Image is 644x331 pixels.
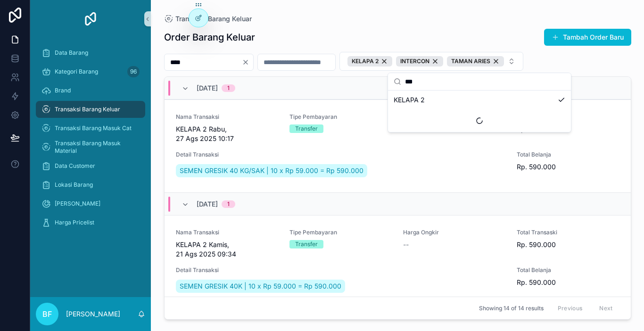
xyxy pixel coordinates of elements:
[388,91,571,132] div: Suggestions
[180,281,341,291] span: SEMEN GRESIK 40K | 10 x Rp 59.000 = Rp 590.000
[127,66,140,77] div: 96
[180,166,363,175] span: SEMEN GRESIK 40 KG/SAK | 10 x Rp 59.000 = Rp 590.000
[197,199,218,209] span: [DATE]
[42,308,52,320] span: BF
[394,95,425,105] span: KELAPA 2
[36,82,145,99] a: Brand
[83,11,98,26] img: App logo
[517,278,619,287] span: Rp. 590.000
[403,229,505,236] span: Harga Ongkir
[55,200,100,207] span: [PERSON_NAME]
[289,229,392,236] span: Tipe Pembayaran
[36,139,145,156] a: Transaksi Barang Masuk Material
[176,124,278,143] span: KELAPA 2 Rabu, 27 Ags 2025 10:17
[36,157,145,174] a: Data Customer
[242,58,253,66] button: Clear
[517,162,619,172] span: Rp. 590.000
[227,84,230,92] div: 1
[451,58,490,65] span: TAMAN ARIES
[447,56,504,66] button: Unselect 808
[55,124,132,132] span: Transaksi Barang Masuk Cat
[517,229,619,236] span: Total Transaski
[517,151,619,158] span: Total Belanja
[396,56,443,66] button: Unselect 844
[175,14,252,24] span: Transaksi Barang Keluar
[55,106,120,113] span: Transaksi Barang Keluar
[176,229,278,236] span: Nama Transaksi
[36,44,145,61] a: Data Barang
[227,200,230,208] div: 1
[55,87,71,94] span: Brand
[176,164,367,177] a: SEMEN GRESIK 40 KG/SAK | 10 x Rp 59.000 = Rp 590.000
[66,309,120,319] p: [PERSON_NAME]
[36,63,145,80] a: Kategori Barang96
[55,140,136,155] span: Transaksi Barang Masuk Material
[479,305,544,312] span: Showing 14 of 14 results
[517,266,619,274] span: Total Belanja
[55,162,95,170] span: Data Customer
[176,280,345,293] a: SEMEN GRESIK 40K | 10 x Rp 59.000 = Rp 590.000
[176,266,506,274] span: Detail Transaksi
[176,113,278,121] span: Nama Transaksi
[165,215,631,308] a: Nama TransaksiKELAPA 2 Kamis, 21 Ags 2025 09:34Tipe PembayaranTransferHarga Ongkir--Total Transas...
[36,101,145,118] a: Transaksi Barang Keluar
[197,83,218,93] span: [DATE]
[36,214,145,231] a: Harga Pricelist
[55,181,93,189] span: Lokasi Barang
[30,38,151,243] div: scrollable content
[55,68,98,75] span: Kategori Barang
[352,58,379,65] span: KELAPA 2
[55,219,94,226] span: Harga Pricelist
[295,240,318,248] div: Transfer
[403,240,409,249] span: --
[176,240,278,259] span: KELAPA 2 Kamis, 21 Ags 2025 09:34
[544,29,631,46] button: Tambah Order Baru
[36,176,145,193] a: Lokasi Barang
[165,99,631,192] a: Nama TransaksiKELAPA 2 Rabu, 27 Ags 2025 10:17Tipe PembayaranTransferHarga Ongkir--Total Transask...
[347,56,392,66] button: Unselect 820
[164,14,252,24] a: Transaksi Barang Keluar
[36,195,145,212] a: [PERSON_NAME]
[289,113,392,121] span: Tipe Pembayaran
[176,151,506,158] span: Detail Transaksi
[295,124,318,133] div: Transfer
[517,240,619,249] span: Rp. 590.000
[164,31,255,44] h1: Order Barang Keluar
[55,49,88,57] span: Data Barang
[339,52,523,71] button: Select Button
[400,58,429,65] span: INTERCON
[36,120,145,137] a: Transaksi Barang Masuk Cat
